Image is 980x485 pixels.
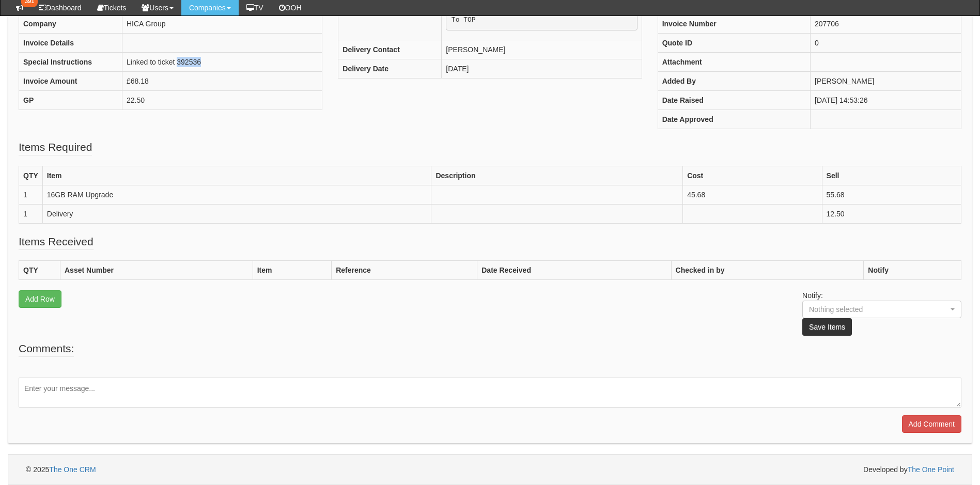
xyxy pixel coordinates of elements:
a: The One CRM [49,465,96,474]
th: QTY [19,166,43,185]
td: 55.68 [822,185,961,205]
th: Company [19,14,122,34]
th: Delivery Contact [338,40,442,59]
th: Description [431,166,683,185]
td: 1 [19,205,43,224]
td: HICA Group [122,14,322,34]
td: 12.50 [822,205,961,224]
pre: To TOP [446,10,637,30]
td: [DATE] [442,59,642,78]
th: Item [42,166,431,185]
td: 16GB RAM Upgrade [42,185,431,205]
td: £68.18 [122,72,322,91]
th: Date Raised [658,91,810,110]
th: GP [19,91,122,110]
th: Item [253,261,332,280]
td: 207706 [811,14,961,34]
th: Asset Number [60,261,253,280]
td: Linked to ticket 392536 [122,53,322,72]
th: Notify [864,261,961,280]
button: Save Items [802,318,852,336]
th: Invoice Amount [19,72,122,91]
td: 22.50 [122,91,322,110]
td: [DATE] 14:53:26 [811,91,961,110]
input: Add Comment [902,415,961,433]
td: 45.68 [683,185,822,205]
th: Invoice Details [19,34,122,53]
span: Developed by [863,464,954,475]
button: Nothing selected [802,301,961,318]
th: Checked in by [671,261,864,280]
th: Added By [658,72,810,91]
td: 1 [19,185,43,205]
th: Reference [332,261,477,280]
span: © 2025 [26,465,96,474]
td: [PERSON_NAME] [442,40,642,59]
legend: Items Required [19,139,92,155]
td: [PERSON_NAME] [811,72,961,91]
th: Date Approved [658,110,810,129]
div: Nothing selected [809,304,935,315]
legend: Items Received [19,234,94,250]
th: QTY [19,261,60,280]
th: Quote ID [658,34,810,53]
th: Cost [683,166,822,185]
th: Sell [822,166,961,185]
th: Special Instructions [19,53,122,72]
th: Invoice Number [658,14,810,34]
th: Date Received [477,261,671,280]
th: Delivery Date [338,59,442,78]
td: Delivery [42,205,431,224]
legend: Comments: [19,341,74,357]
a: Add Row [19,290,61,308]
td: 0 [811,34,961,53]
a: The One Point [908,465,954,474]
p: Notify: [802,290,961,336]
th: Attachment [658,53,810,72]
